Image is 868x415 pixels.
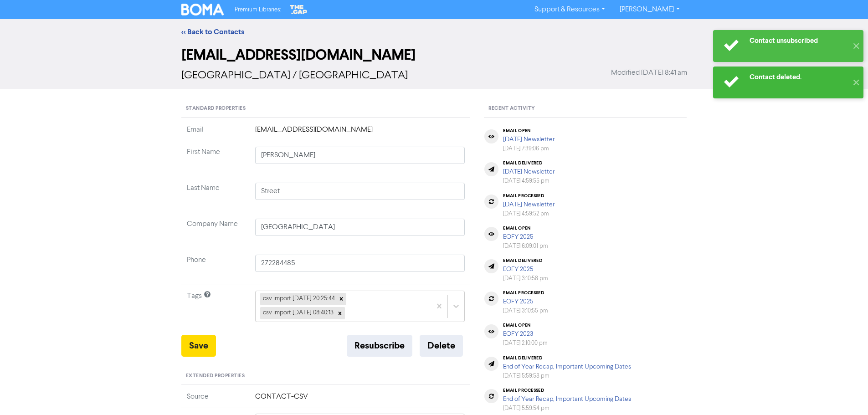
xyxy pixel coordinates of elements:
[503,307,548,315] div: [DATE] 3:10:55 pm
[503,242,548,251] div: [DATE] 6:09:01 pm
[181,100,471,118] div: Standard Properties
[750,36,847,46] div: Contact unsubscribed
[181,46,687,64] h2: [EMAIL_ADDRESS][DOMAIN_NAME]
[288,4,308,15] img: The Gap
[503,144,555,153] div: [DATE] 7:39:06 pm
[181,70,408,81] span: [GEOGRAPHIC_DATA] / [GEOGRAPHIC_DATA]
[503,274,548,283] div: [DATE] 3:10:58 pm
[181,285,250,335] td: Tags
[181,335,216,357] button: Save
[181,4,224,15] img: BOMA Logo
[235,7,281,13] span: Premium Libraries:
[503,210,555,218] div: [DATE] 4:59:52 pm
[503,396,631,402] a: End of Year Recap, Important Upcoming Dates
[503,201,555,208] a: [DATE] Newsletter
[503,169,555,175] a: [DATE] Newsletter
[347,335,412,357] button: Resubscribe
[503,177,555,185] div: [DATE] 4:59:55 pm
[503,388,631,393] div: email processed
[181,141,250,177] td: First Name
[503,323,548,328] div: email open
[612,2,687,17] a: [PERSON_NAME]
[503,128,555,133] div: email open
[181,391,250,408] td: Source
[503,372,631,380] div: [DATE] 5:59:58 pm
[181,249,250,285] td: Phone
[503,193,555,199] div: email processed
[250,391,471,408] td: CONTACT-CSV
[250,124,471,141] td: [EMAIL_ADDRESS][DOMAIN_NAME]
[503,331,533,337] a: EOFY 2023
[503,404,631,413] div: [DATE] 5:59:54 pm
[503,136,555,143] a: [DATE] Newsletter
[503,355,631,361] div: email delivered
[503,258,548,263] div: email delivered
[181,124,250,141] td: Email
[503,298,533,305] a: EOFY 2025
[503,160,555,166] div: email delivered
[822,371,868,415] iframe: Chat Widget
[181,27,244,36] a: << Back to Contacts
[181,213,250,249] td: Company Name
[527,2,612,17] a: Support & Resources
[503,339,548,348] div: [DATE] 2:10:00 pm
[260,307,335,319] div: csv import [DATE] 08:40:13
[420,335,463,357] button: Delete
[181,368,471,385] div: Extended Properties
[503,225,548,231] div: email open
[503,364,631,370] a: End of Year Recap, Important Upcoming Dates
[260,293,336,305] div: csv import [DATE] 20:25:44
[750,72,847,82] div: Contact deleted.
[611,67,687,78] span: Modified [DATE] 8:41 am
[503,234,533,240] a: EOFY 2025
[181,177,250,213] td: Last Name
[484,100,687,118] div: Recent Activity
[503,266,533,272] a: EOFY 2025
[503,290,548,296] div: email processed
